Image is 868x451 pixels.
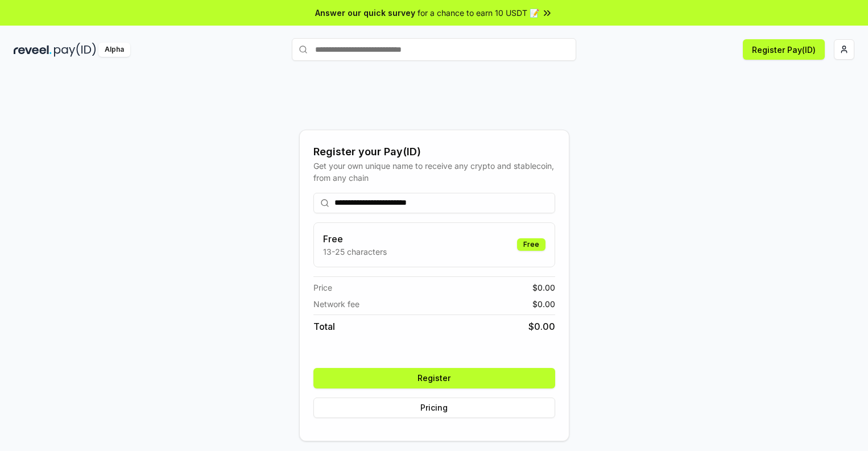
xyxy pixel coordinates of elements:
[315,7,415,19] span: Answer our quick survey
[313,368,555,388] button: Register
[743,39,825,60] button: Register Pay(ID)
[323,232,387,246] h3: Free
[14,43,52,57] img: reveel_dark
[313,160,555,184] div: Get your own unique name to receive any crypto and stablecoin, from any chain
[528,320,555,333] span: $ 0.00
[313,282,332,293] span: Price
[517,238,545,251] div: Free
[313,298,359,310] span: Network fee
[313,398,555,418] button: Pricing
[313,144,555,160] div: Register your Pay(ID)
[98,43,130,57] div: Alpha
[532,298,555,310] span: $ 0.00
[418,7,539,19] span: for a chance to earn 10 USDT 📝
[532,282,555,293] span: $ 0.00
[54,43,96,57] img: pay_id
[313,320,335,333] span: Total
[323,246,387,258] p: 13-25 characters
